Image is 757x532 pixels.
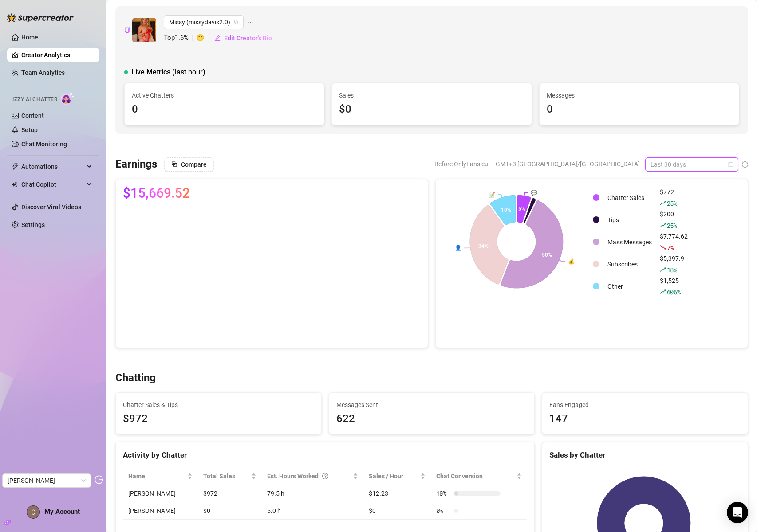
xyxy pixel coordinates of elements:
td: Subscribes [604,254,655,275]
div: $0 [339,101,524,118]
td: 5.0 h [262,502,363,520]
span: rise [660,200,666,206]
span: Automations [21,160,84,174]
span: Active Chatters [132,90,317,100]
span: logout [95,475,103,484]
span: Izzy AI Chatter [12,95,57,104]
span: Name [128,471,185,481]
span: 25 % [667,221,677,230]
text: 📝 [489,191,495,197]
th: Chat Conversion [431,468,528,485]
td: $12.23 [363,485,431,502]
button: Copy Creator ID [124,27,130,33]
img: Chat Copilot [12,181,17,188]
span: copy [124,27,130,33]
span: Chat Copilot [21,177,84,192]
text: 💬 [531,189,537,196]
td: Chatter Sales [604,187,655,208]
a: Home [21,34,38,41]
text: 👤 [455,244,461,251]
span: Live Metrics (last hour) [131,67,205,78]
th: Name [123,468,198,485]
span: $15,669.52 [123,186,190,200]
span: 10 % [436,489,450,498]
span: Fans Engaged [549,400,741,410]
span: Sales [339,90,524,100]
span: 🙂 [196,33,214,43]
text: 💰 [568,258,575,264]
span: Missy (missydavis2.0) [169,16,238,29]
span: 18 % [667,266,677,274]
span: rise [660,289,666,295]
span: rise [660,222,666,228]
span: thunderbolt [12,163,19,170]
div: $200 [660,209,688,231]
span: Before OnlyFans cut [434,157,490,171]
span: Messages [547,90,732,100]
a: Discover Viral Videos [21,203,81,211]
span: Chat Conversion [436,471,515,481]
span: Missy Davis [8,474,86,487]
td: [PERSON_NAME] [123,485,198,502]
div: Open Intercom Messenger [727,502,748,523]
td: 79.5 h [262,485,363,502]
div: 622 [336,411,528,427]
span: 7 % [667,243,674,252]
span: Top 1.6 % [164,33,196,43]
td: Tips [604,209,655,231]
span: Chatter Sales & Tips [123,400,314,410]
div: Est. Hours Worked [267,471,351,481]
span: edit [214,35,221,41]
th: Total Sales [198,468,262,485]
a: Chat Monitoring [21,141,67,148]
h3: Earnings [115,157,157,172]
span: Compare [181,161,207,168]
th: Sales / Hour [363,468,431,485]
div: 147 [549,411,741,427]
span: 25 % [667,199,677,207]
td: $972 [198,485,262,502]
a: Settings [21,221,45,228]
img: ACg8ocKpDWRgVrXSCmII0uUWKIyp3jC8ThUSkTwCnjFHpI5a8SXYcw=s96-c [27,506,39,518]
button: Edit Creator's Bio [214,31,272,45]
a: Setup [21,126,38,133]
span: team [233,20,239,25]
div: Activity by Chatter [123,449,527,461]
span: Sales / Hour [369,471,418,481]
img: Missy [132,18,156,42]
span: fall [660,244,666,250]
img: AI Chatter [61,92,75,105]
span: Total Sales [203,471,249,481]
h3: Chatting [115,371,156,385]
td: [PERSON_NAME] [123,502,198,520]
span: 0 % [436,506,450,516]
td: $0 [198,502,262,520]
span: block [171,161,177,167]
span: question-circle [322,471,328,481]
button: Compare [164,157,214,172]
span: Edit Creator's Bio [224,35,272,42]
span: Messages Sent [336,400,528,410]
span: My Account [44,508,80,516]
img: logo-BBDzfeDw.svg [7,13,74,22]
span: build [4,520,11,526]
span: Last 30 days [651,158,733,171]
div: 0 [132,101,317,118]
td: $0 [363,502,431,520]
td: Mass Messages [604,231,655,253]
div: 0 [547,101,732,118]
span: 606 % [667,288,681,296]
a: Creator Analytics [21,48,92,62]
div: $5,397.9 [660,254,688,275]
div: Sales by Chatter [549,449,741,461]
span: $972 [123,411,314,427]
span: ellipsis [247,15,253,29]
span: rise [660,266,666,273]
span: GMT+3 [GEOGRAPHIC_DATA]/[GEOGRAPHIC_DATA] [496,157,640,171]
td: Other [604,276,655,297]
a: Content [21,112,44,119]
div: $7,774.62 [660,231,688,253]
a: Team Analytics [21,69,65,76]
div: $772 [660,187,688,208]
span: calendar [728,162,733,167]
